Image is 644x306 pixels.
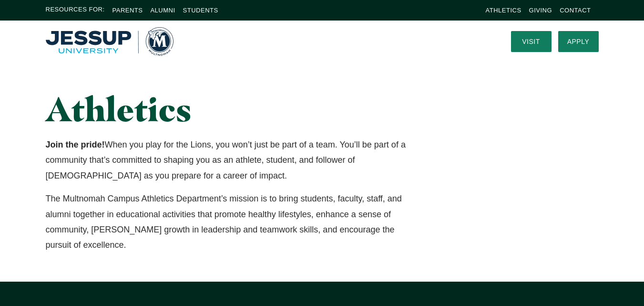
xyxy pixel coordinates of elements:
span: Resources For: [46,5,105,16]
a: Students [183,7,218,14]
a: Home [46,27,174,56]
h1: Athletics [46,91,409,127]
p: The Multnomah Campus Athletics Department’s mission is to bring students, faculty, staff, and alu... [46,191,409,253]
a: Contact [560,7,591,14]
strong: Join the pride! [46,140,105,149]
a: Giving [529,7,552,14]
a: Parents [112,7,143,14]
a: Alumni [150,7,175,14]
a: Apply [558,31,599,52]
a: Athletics [486,7,521,14]
a: Visit [511,31,552,52]
img: Multnomah University Logo [46,27,174,56]
p: When you play for the Lions, you won’t just be part of a team. You’ll be part of a community that... [46,137,409,183]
